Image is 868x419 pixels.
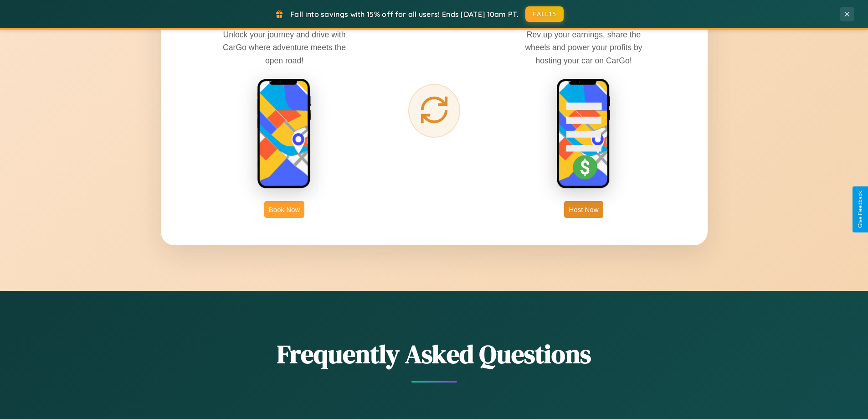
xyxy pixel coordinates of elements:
img: host phone [556,78,611,190]
button: Host Now [564,201,603,218]
img: rent phone [257,78,312,190]
p: Rev up your earnings, share the wheels and power your profits by hosting your car on CarGo! [515,28,652,67]
div: Give Feedback [857,191,863,228]
span: Fall into savings with 15% off for all users! Ends [DATE] 10am PT. [290,10,519,19]
p: Unlock your journey and drive with CarGo where adventure meets the open road! [216,28,353,67]
button: FALL15 [525,6,564,22]
button: Book Now [264,201,304,218]
h2: Frequently Asked Questions [161,336,708,372]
